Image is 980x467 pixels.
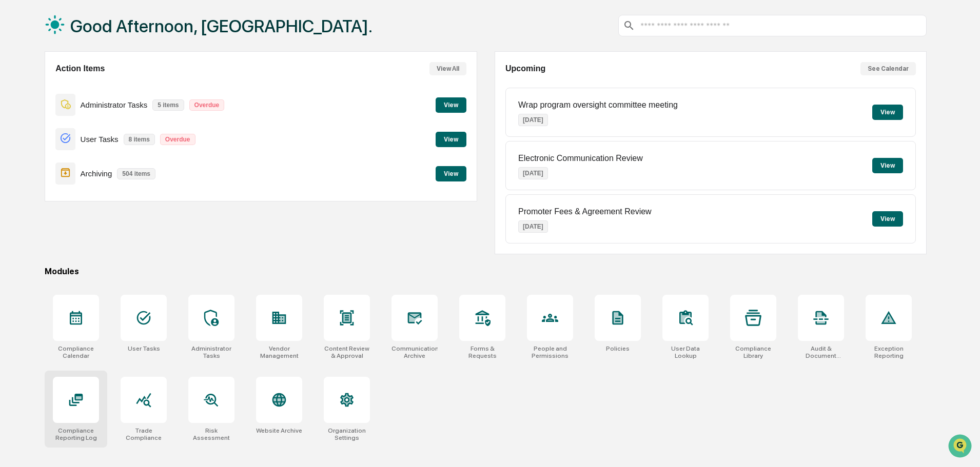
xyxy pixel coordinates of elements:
[53,427,99,441] div: Compliance Reporting Log
[81,135,119,144] p: User Tasks
[391,345,438,359] div: Communications Archive
[518,207,652,216] p: Promoter Fees & Agreement Review
[606,345,630,352] div: Policies
[324,427,370,441] div: Organization Settings
[436,132,466,147] button: View
[152,99,184,111] p: 5 items
[10,78,29,97] img: 1746055101610-c473b297-6a78-478c-a979-82029cc54cd1
[662,345,709,359] div: User Data Lookup
[128,345,160,352] div: User Tasks
[256,427,302,434] div: Website Archive
[459,345,505,359] div: Forms & Requests
[436,99,466,109] a: View
[947,433,975,461] iframe: Open customer support
[188,345,234,359] div: Administrator Tasks
[45,267,927,276] div: Modules
[436,168,466,178] a: View
[866,345,912,359] div: Exception Reporting
[35,89,130,97] div: We're available if you need us!
[256,345,302,359] div: Vendor Management
[70,125,131,144] a: 🗄️Attestations
[85,129,127,139] span: Attestations
[21,149,65,159] span: Data Lookup
[10,150,18,158] div: 🔎
[72,173,124,181] a: Powered byPylon
[21,129,66,139] span: Preclearance
[436,97,466,113] button: View
[117,168,155,179] p: 504 items
[872,105,903,120] button: View
[102,174,124,181] span: Pylon
[124,134,155,145] p: 8 items
[6,145,69,163] a: 🔎Data Lookup
[798,345,844,359] div: Audit & Document Logs
[55,64,105,73] h2: Action Items
[189,99,225,111] p: Overdue
[174,82,187,94] button: Start new chat
[81,169,112,178] p: Archiving
[160,134,195,145] p: Overdue
[872,158,903,173] button: View
[10,130,18,138] div: 🖐️
[518,100,678,110] p: Wrap program oversight committee meeting
[436,134,466,144] a: View
[527,345,573,359] div: People and Permissions
[429,62,466,75] button: View All
[860,62,916,75] button: See Calendar
[121,427,167,441] div: Trade Compliance
[872,211,903,227] button: View
[518,154,643,163] p: Electronic Communication Review
[70,16,373,36] h1: Good Afternoon, [GEOGRAPHIC_DATA].
[518,167,548,179] p: [DATE]
[74,130,83,138] div: 🗄️
[81,100,148,109] p: Administrator Tasks
[10,22,187,38] p: How can we help?
[518,114,548,126] p: [DATE]
[505,64,545,73] h2: Upcoming
[436,166,466,181] button: View
[35,78,168,89] div: Start new chat
[53,345,99,359] div: Compliance Calendar
[188,427,234,441] div: Risk Assessment
[324,345,370,359] div: Content Review & Approval
[6,125,70,144] a: 🖐️Preclearance
[730,345,776,359] div: Compliance Library
[518,220,548,233] p: [DATE]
